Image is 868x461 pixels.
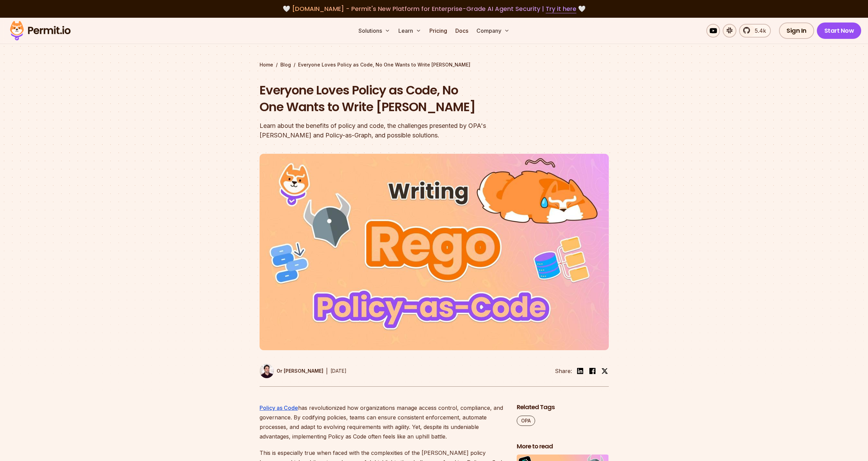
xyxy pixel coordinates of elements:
a: Start Now [817,23,862,39]
p: has revolutionized how organizations manage access control, compliance, and governance. By codify... [260,403,506,441]
img: twitter [601,368,608,374]
span: 5.4k [751,27,766,35]
a: Blog [280,61,291,68]
a: Try it here [546,4,576,13]
img: Everyone Loves Policy as Code, No One Wants to Write Rego [260,154,609,350]
button: Solutions [356,24,393,38]
a: OPA [517,416,535,426]
h2: More to read [517,442,609,451]
li: Share: [555,367,572,375]
a: 5.4k [739,24,771,38]
a: Pricing [427,24,450,38]
img: facebook [588,367,597,375]
a: Home [260,61,273,68]
button: Learn [396,24,424,38]
img: Or Weis [260,364,274,378]
div: Learn about the benefits of policy and code, the challenges presented by OPA's [PERSON_NAME] and ... [260,121,521,140]
time: [DATE] [330,368,347,374]
div: | [326,367,328,375]
a: Docs [453,24,471,38]
span: [DOMAIN_NAME] - Permit's New Platform for Enterprise-Grade AI Agent Security | [292,4,576,13]
a: Or [PERSON_NAME] [260,364,323,378]
div: 🤍 🤍 [16,4,852,14]
h1: Everyone Loves Policy as Code, No One Wants to Write [PERSON_NAME] [260,82,521,116]
a: Sign In [779,23,814,39]
h2: Related Tags [517,403,609,412]
img: linkedin [576,367,584,375]
div: / / [260,61,609,68]
a: Policy as Code [260,404,298,411]
p: Or [PERSON_NAME] [277,368,323,374]
img: Permit logo [7,19,74,42]
button: Company [474,24,512,38]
